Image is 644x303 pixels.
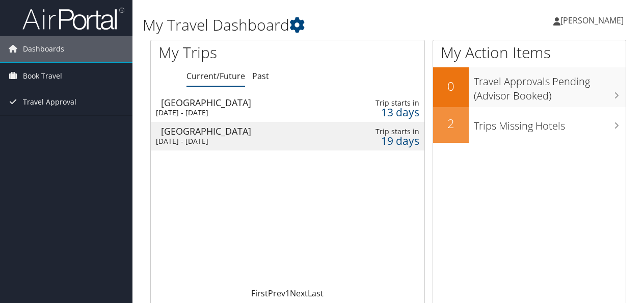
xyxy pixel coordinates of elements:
[362,108,419,117] div: 13 days
[285,288,290,299] a: 1
[553,5,634,36] a: [PERSON_NAME]
[362,98,419,108] div: Trip starts in
[186,70,245,82] a: Current/Future
[362,127,419,136] div: Trip starts in
[143,14,470,36] h1: My Travel Dashboard
[474,69,626,103] h3: Travel Approvals Pending (Advisor Booked)
[22,7,124,31] img: airportal-logo.png
[474,114,626,133] h3: Trips Missing Hotels
[290,288,308,299] a: Next
[158,42,303,63] h1: My Trips
[433,42,626,63] h1: My Action Items
[252,70,269,82] a: Past
[433,115,469,132] h2: 2
[23,89,76,115] span: Travel Approval
[251,288,268,299] a: First
[156,137,326,146] div: [DATE] - [DATE]
[433,67,626,107] a: 0Travel Approvals Pending (Advisor Booked)
[308,288,324,299] a: Last
[433,78,469,95] h2: 0
[156,108,326,117] div: [DATE] - [DATE]
[362,136,419,145] div: 19 days
[433,107,626,143] a: 2Trips Missing Hotels
[560,15,624,26] span: [PERSON_NAME]
[161,98,331,107] div: [GEOGRAPHIC_DATA]
[23,63,62,89] span: Book Travel
[268,288,285,299] a: Prev
[161,127,331,136] div: [GEOGRAPHIC_DATA]
[23,36,64,62] span: Dashboards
